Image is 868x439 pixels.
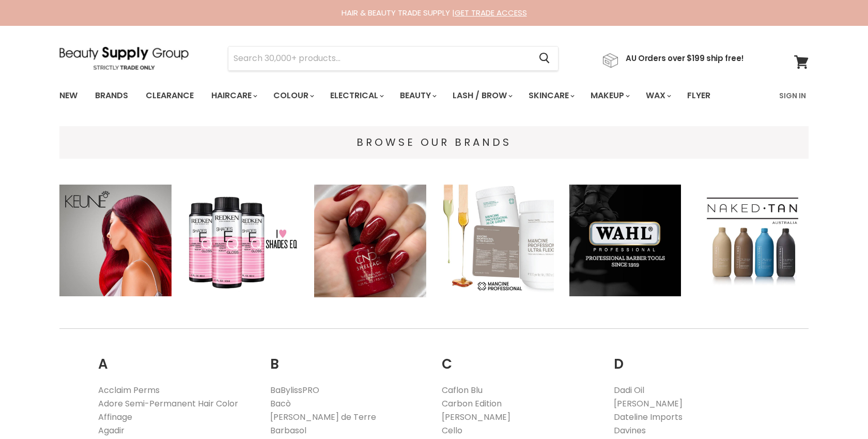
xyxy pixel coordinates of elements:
ul: Main menu [52,81,746,111]
a: Lash / Brow [445,85,519,107]
a: Electrical [322,85,390,107]
form: Product [228,46,559,71]
a: Clearance [138,85,202,107]
a: Beauty [392,85,443,107]
a: GET TRADE ACCESS [455,7,527,18]
a: Carbon Edition [442,398,502,410]
h2: C [442,340,598,375]
h2: D [614,340,770,375]
a: BaBylissPRO [270,384,319,396]
a: Skincare [521,85,581,107]
a: Dateline Imports [614,411,683,423]
a: Cello [442,425,462,436]
a: Acclaim Perms [98,384,160,396]
a: Dadi Oil [614,384,644,396]
nav: Main [47,81,822,111]
a: Flyer [679,85,718,107]
a: Colour [266,85,320,107]
a: Haircare [204,85,263,107]
a: [PERSON_NAME] de Terre [270,411,376,423]
a: Caflon Blu [442,384,483,396]
a: Bacò [270,398,291,410]
a: Makeup [583,85,636,107]
h4: BROWSE OUR BRANDS [59,137,809,148]
a: Sign In [773,85,812,107]
a: Brands [87,85,136,107]
a: Agadir [98,425,125,436]
iframe: Gorgias live chat messenger [816,390,858,429]
a: Affinage [98,411,132,423]
div: HAIR & BEAUTY TRADE SUPPLY | [47,8,822,18]
a: [PERSON_NAME] [614,398,683,410]
button: Search [531,47,558,70]
a: New [52,85,85,107]
a: Davines [614,425,646,436]
a: Barbasol [270,425,306,436]
h2: A [98,340,255,375]
a: [PERSON_NAME] [442,411,510,423]
a: Adore Semi-Permanent Hair Color [98,398,238,410]
a: Wax [638,85,677,107]
input: Search [228,47,531,70]
h2: B [270,340,427,375]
